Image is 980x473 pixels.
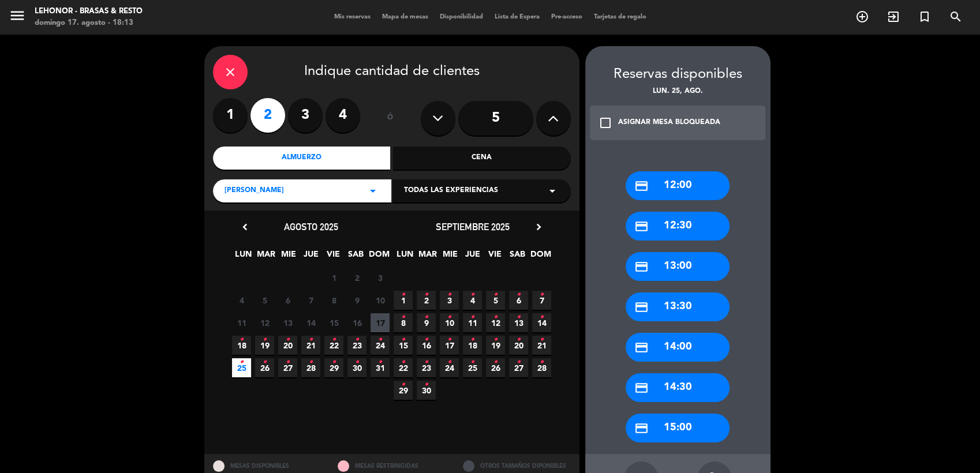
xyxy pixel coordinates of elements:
span: 17 [440,336,459,355]
span: 20 [509,336,528,355]
i: • [493,353,498,371]
span: 13 [509,313,528,332]
span: 21 [301,336,320,355]
i: • [517,353,521,371]
span: LUN [234,247,253,266]
i: • [470,331,474,349]
div: Indique cantidad de clientes [213,55,571,89]
i: • [424,376,428,394]
i: • [424,353,428,371]
span: Tarjetas de regalo [588,14,652,20]
i: • [401,331,405,349]
span: DOM [369,247,388,266]
button: menu [9,7,26,28]
i: • [401,308,405,326]
div: 14:00 [626,333,730,362]
div: Lehonor - Brasas & Resto [35,6,143,17]
i: • [517,308,521,326]
i: • [401,286,405,304]
div: Cena [393,147,571,170]
i: • [517,286,521,304]
span: 1 [394,291,413,310]
i: • [309,353,313,371]
span: Disponibilidad [434,14,489,20]
span: 23 [347,336,366,355]
span: 7 [532,291,551,310]
div: Reservas disponibles [585,63,770,86]
span: 22 [324,336,343,355]
i: check_box_outline_blank [599,116,612,130]
span: MAR [418,247,437,266]
span: 6 [509,291,528,310]
span: 24 [440,358,459,377]
span: 21 [532,336,551,355]
span: 12 [486,313,505,332]
i: • [540,331,544,349]
div: Almuerzo [213,147,391,170]
i: • [424,331,428,349]
span: 28 [301,358,320,377]
span: 16 [347,313,366,332]
span: 18 [232,336,251,355]
i: • [286,353,290,371]
span: JUE [301,247,320,266]
i: • [401,353,405,371]
span: 8 [324,291,343,310]
span: 14 [532,313,551,332]
span: agosto 2025 [284,221,338,232]
span: DOM [530,247,549,266]
span: 29 [324,358,343,377]
i: • [470,308,474,326]
span: [PERSON_NAME] [225,185,284,197]
span: 22 [394,358,413,377]
div: 15:00 [626,414,730,442]
span: 6 [278,291,297,310]
i: • [447,286,451,304]
i: • [240,353,244,371]
span: 28 [532,358,551,377]
i: • [286,331,290,349]
label: 2 [250,98,285,133]
i: • [540,353,544,371]
span: 2 [347,268,366,287]
span: 30 [347,358,366,377]
span: 19 [486,336,505,355]
span: Pre-acceso [545,14,588,20]
span: 8 [394,313,413,332]
span: 10 [440,313,459,332]
i: menu [9,7,26,24]
span: 26 [486,358,505,377]
i: • [493,286,498,304]
span: 16 [417,336,436,355]
i: chevron_left [239,221,251,233]
i: • [309,331,313,349]
span: 15 [394,336,413,355]
span: septiembre 2025 [436,221,510,232]
span: 2 [417,291,436,310]
i: • [470,286,474,304]
span: 26 [255,358,274,377]
span: 12 [255,313,274,332]
span: 11 [232,313,251,332]
div: 13:00 [626,252,730,281]
div: domingo 17. agosto - 18:13 [35,17,143,29]
i: credit_card [634,340,649,355]
i: • [493,308,498,326]
span: Mis reservas [328,14,376,20]
span: VIE [485,247,504,266]
span: 7 [301,291,320,310]
i: credit_card [634,179,649,193]
span: 5 [486,291,505,310]
span: 10 [371,291,390,310]
span: Mapa de mesas [376,14,434,20]
span: 30 [417,381,436,400]
span: 1 [324,268,343,287]
i: • [447,331,451,349]
i: • [540,308,544,326]
span: 25 [232,358,251,377]
span: 15 [324,313,343,332]
i: • [378,353,382,371]
i: • [424,308,428,326]
i: add_circle_outline [855,10,869,24]
span: MAR [256,247,275,266]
